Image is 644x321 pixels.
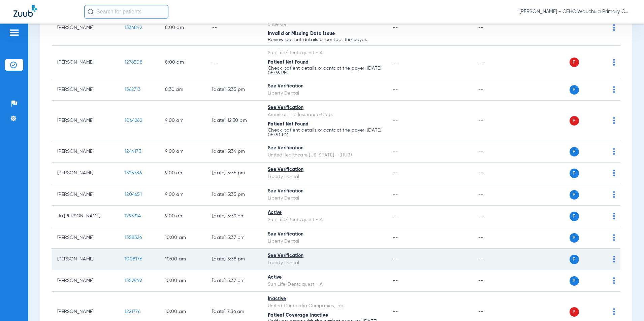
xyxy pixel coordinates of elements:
span: P [570,116,579,126]
div: Sun Life/Dentaquest - AI [268,49,382,57]
div: See Verification [268,166,382,173]
span: 1334842 [125,25,142,30]
img: group-dot-blue.svg [613,117,615,124]
td: [PERSON_NAME] [52,141,119,163]
td: 9:00 AM [160,206,207,227]
div: UnitedHealthcare [US_STATE] - (HUB) [268,152,382,159]
span: P [570,58,579,67]
td: [DATE] 5:38 PM [207,249,262,270]
td: [PERSON_NAME] [52,249,119,270]
td: [DATE] 5:35 PM [207,163,262,184]
span: -- [393,87,398,92]
span: 1325786 [125,171,142,175]
div: Active [268,274,382,281]
span: -- [393,149,398,154]
p: Review patient details or contact the payer. [268,37,382,42]
span: Patient Not Found [268,122,309,127]
td: [DATE] 5:37 PM [207,227,262,249]
img: Search Icon [88,9,94,15]
span: -- [393,118,398,123]
div: Sun Life/Dentaquest - AI [268,281,382,288]
td: -- [473,101,518,141]
div: See Verification [268,231,382,238]
td: -- [473,270,518,292]
td: 9:00 AM [160,163,207,184]
img: group-dot-blue.svg [613,148,615,155]
td: 9:00 AM [160,141,207,163]
td: 8:00 AM [160,10,207,46]
td: 8:30 AM [160,79,207,101]
span: 1276508 [125,60,142,65]
div: Liberty Dental [268,195,382,202]
td: -- [473,46,518,79]
div: See Verification [268,145,382,152]
span: -- [393,278,398,283]
td: [PERSON_NAME] [52,184,119,206]
td: -- [473,141,518,163]
p: Check patient details or contact the payer. [DATE] 05:36 PM. [268,66,382,75]
div: Inactive [268,295,382,302]
td: -- [473,163,518,184]
span: P [570,307,579,317]
td: 8:00 AM [160,46,207,79]
td: [PERSON_NAME] [52,46,119,79]
span: Invalid or Missing Data Issue [268,31,335,36]
td: -- [207,10,262,46]
img: group-dot-blue.svg [613,86,615,93]
span: 1352949 [125,278,142,283]
span: P [570,233,579,243]
span: 1293314 [125,214,141,218]
input: Search for patients [84,5,168,19]
td: [PERSON_NAME] [52,270,119,292]
td: 10:00 AM [160,270,207,292]
span: [PERSON_NAME] - CFHC Wauchula Primary Care Dental [519,8,631,15]
div: Active [268,209,382,216]
span: 1064262 [125,118,142,123]
img: group-dot-blue.svg [613,24,615,31]
span: Patient Not Found [268,60,309,65]
img: Zuub Logo [13,5,37,17]
span: -- [393,214,398,218]
td: -- [473,79,518,101]
div: See Verification [268,83,382,90]
span: -- [393,25,398,30]
span: 1362713 [125,87,140,92]
div: See Verification [268,104,382,111]
td: -- [473,249,518,270]
td: [DATE] 5:39 PM [207,206,262,227]
span: P [570,255,579,264]
img: hamburger-icon [9,29,20,37]
td: -- [473,206,518,227]
span: P [570,169,579,178]
div: See Verification [268,188,382,195]
td: Ja'[PERSON_NAME] [52,206,119,227]
span: P [570,85,579,95]
span: 1008176 [125,257,142,261]
span: P [570,276,579,286]
div: Liberty Dental [268,90,382,97]
img: group-dot-blue.svg [613,170,615,176]
td: [PERSON_NAME] [52,101,119,141]
span: Patient Coverage Inactive [268,313,328,318]
img: group-dot-blue.svg [613,59,615,66]
td: -- [473,227,518,249]
div: Slide 0% [268,21,382,28]
span: -- [393,257,398,261]
span: -- [393,192,398,197]
td: [DATE] 5:34 PM [207,141,262,163]
span: P [570,212,579,221]
td: 10:00 AM [160,227,207,249]
td: [PERSON_NAME] [52,10,119,46]
span: 1204651 [125,192,142,197]
img: group-dot-blue.svg [613,213,615,219]
span: 1221776 [125,309,140,314]
td: -- [473,184,518,206]
td: 9:00 AM [160,184,207,206]
td: [DATE] 12:30 PM [207,101,262,141]
iframe: Chat Widget [610,289,644,321]
td: 9:00 AM [160,101,207,141]
img: group-dot-blue.svg [613,256,615,262]
p: Check patient details or contact the payer. [DATE] 05:30 PM. [268,128,382,137]
div: See Verification [268,252,382,259]
td: [PERSON_NAME] [52,227,119,249]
